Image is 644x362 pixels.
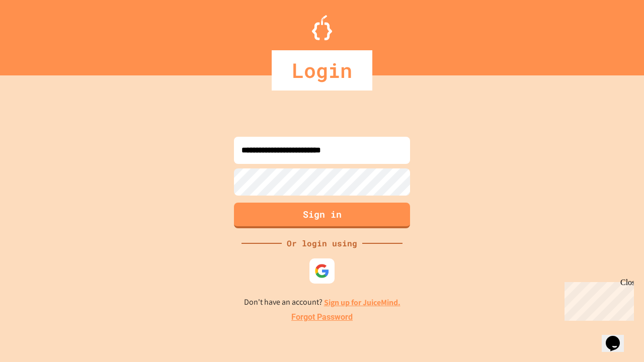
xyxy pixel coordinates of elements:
iframe: chat widget [602,322,634,352]
a: Forgot Password [291,311,353,323]
button: Sign in [234,203,410,228]
div: Or login using [282,237,362,249]
img: google-icon.svg [314,263,330,279]
img: Logo.svg [312,15,332,40]
div: Login [272,50,372,90]
a: Sign up for JuiceMind. [324,297,400,308]
p: Don't have an account? [244,296,400,309]
div: Chat with us now!Close [4,4,69,64]
iframe: chat widget [560,278,634,321]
